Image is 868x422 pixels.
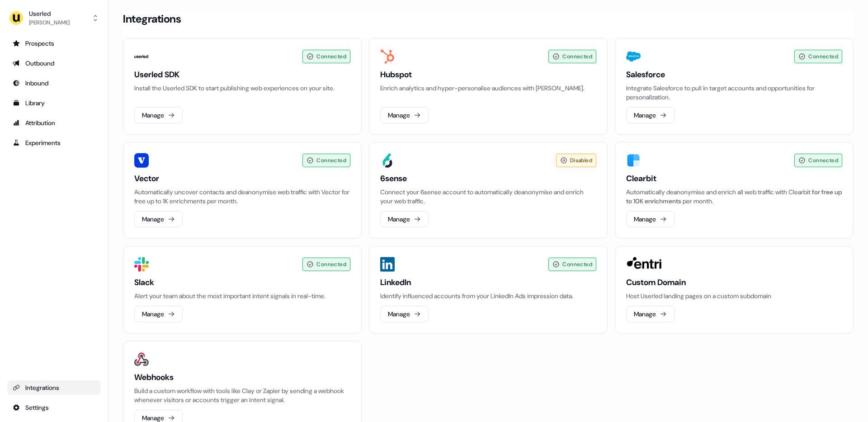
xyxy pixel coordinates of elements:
button: Manage [134,211,183,227]
a: Go to attribution [7,116,101,130]
div: Automatically deanonymise and enrich all web traffic with Clearbit per month. [626,188,842,206]
a: Go to Inbound [7,76,101,90]
a: Go to integrations [7,400,101,415]
a: Go to templates [7,96,101,110]
h3: Slack [134,277,350,288]
button: Manage [380,107,429,123]
button: Manage [134,306,183,322]
button: Manage [626,211,675,227]
p: Integrate Salesforce to pull in target accounts and opportunities for personalization. [626,84,842,102]
div: Outbound [13,59,95,68]
div: Library [13,98,95,108]
div: Experiments [13,138,95,147]
span: Connected [316,156,346,165]
button: Manage [380,211,429,227]
span: Connected [316,52,346,61]
span: Connected [316,260,346,269]
h3: Vector [134,173,350,184]
span: Disabled [570,156,592,165]
h3: Clearbit [626,173,842,184]
h3: Hubspot [380,69,596,80]
button: Manage [134,107,183,123]
div: Userled [29,9,70,18]
p: Install the Userled SDK to start publishing web experiences on your site. [134,84,350,93]
div: Integrations [13,383,95,392]
button: Manage [626,306,675,322]
h3: LinkedIn [380,277,596,288]
h3: Userled SDK [134,69,350,80]
h3: 6sense [380,173,596,184]
h3: Webhooks [134,372,350,383]
p: Host Userled landing pages on a custom subdomain [626,291,842,300]
span: Connected [562,52,592,61]
div: [PERSON_NAME] [29,18,70,27]
img: Vector image [134,153,149,168]
p: Enrich analytics and hyper-personalise audiences with [PERSON_NAME]. [380,84,596,93]
span: Connected [808,52,838,61]
p: Identify influenced accounts from your LinkedIn Ads impression data. [380,291,596,300]
button: Manage [380,306,429,322]
h3: Salesforce [626,69,842,80]
p: Build a custom workflow with tools like Clay or Zapier by sending a webhook whenever visitors or ... [134,386,350,404]
a: Go to integrations [7,380,101,395]
a: Go to outbound experience [7,56,101,70]
a: Go to prospects [7,36,101,51]
button: Userled[PERSON_NAME] [7,7,101,29]
p: Connect your 6sense account to automatically deanonymise and enrich your web traffic. [380,188,596,206]
button: Manage [626,107,675,123]
div: Prospects [13,39,95,48]
div: Inbound [13,79,95,88]
p: Alert your team about the most important intent signals in real-time. [134,291,350,300]
h3: Integrations [123,12,181,26]
h3: Custom Domain [626,277,842,288]
div: Settings [13,403,95,412]
p: Automatically uncover contacts and deanonymise web traffic with Vector for free up to 1K enrichme... [134,188,350,206]
span: Connected [808,156,838,165]
div: Attribution [13,118,95,127]
span: Connected [562,260,592,269]
a: Go to experiments [7,136,101,150]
